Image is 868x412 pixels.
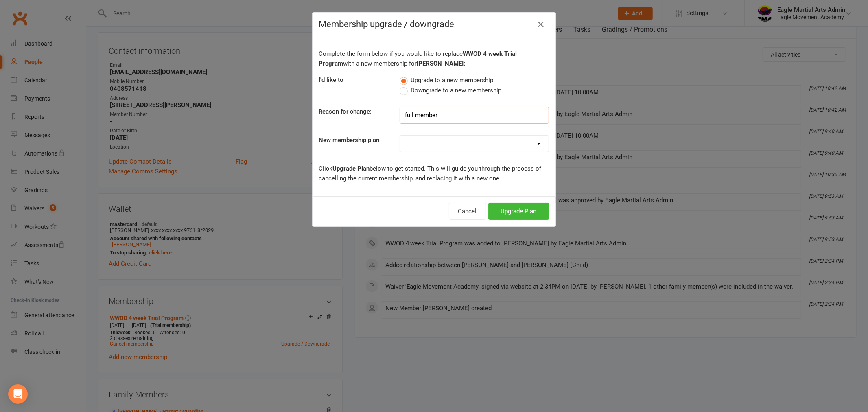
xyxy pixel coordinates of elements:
[333,165,370,172] b: Upgrade Plan
[319,75,344,85] label: I'd like to
[411,85,501,94] span: Downgrade to a new membership
[411,75,493,84] span: Upgrade to a new membership
[535,18,548,31] button: Close
[319,19,549,29] h4: Membership upgrade / downgrade
[488,203,549,220] button: Upgrade Plan
[319,164,549,183] p: Click below to get started. This will guide you through the process of cancelling the current mem...
[319,107,372,116] label: Reason for change:
[8,384,28,404] div: Open Intercom Messenger
[319,135,381,145] label: New membership plan:
[400,107,549,124] input: Reason (optional)
[417,60,466,67] b: [PERSON_NAME]:
[319,49,549,68] p: Complete the form below if you would like to replace with a new membership for
[449,203,486,220] button: Cancel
